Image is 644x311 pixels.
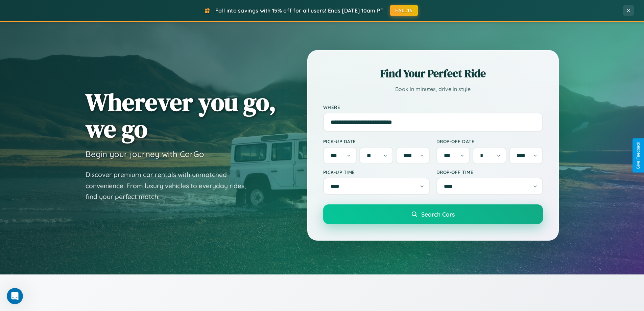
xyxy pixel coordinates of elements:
[323,169,430,175] label: Pick-up Time
[421,210,455,218] span: Search Cars
[323,66,543,81] h2: Find Your Perfect Ride
[323,104,543,110] label: Where
[323,84,543,94] p: Book in minutes, drive in style
[323,204,543,224] button: Search Cars
[86,149,204,159] h3: Begin your journey with CarGo
[323,138,430,144] label: Pick-up Date
[436,138,543,144] label: Drop-off Date
[436,169,543,175] label: Drop-off Time
[390,5,418,16] button: FALL15
[636,142,641,169] div: Give Feedback
[7,288,23,304] iframe: Intercom live chat
[215,7,385,14] span: Fall into savings with 15% off for all users! Ends [DATE] 10am PT.
[86,169,255,202] p: Discover premium car rentals with unmatched convenience. From luxury vehicles to everyday rides, ...
[86,89,276,142] h1: Wherever you go, we go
